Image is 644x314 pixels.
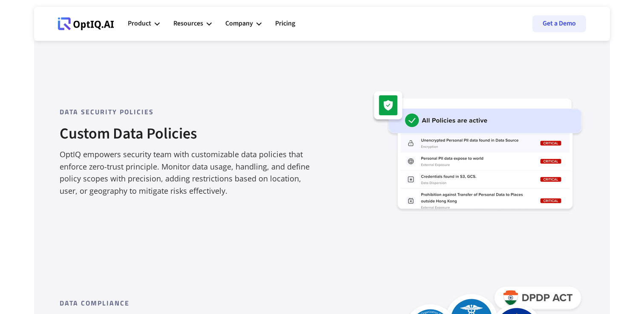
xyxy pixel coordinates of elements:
div: Resources [173,11,212,37]
strong: Data COMPLIANCE [60,298,129,308]
a: Get a Demo [532,15,586,32]
div: OptIQ empowers security team with customizable data policies that enforce zero-trust principle. M... [60,148,320,197]
div: Company [225,18,253,29]
div: Product [128,11,160,37]
a: Pricing [275,11,295,37]
div: Webflow Homepage [58,30,58,30]
div: Resources [173,18,203,29]
strong: Data SECURITY POLICIES [60,107,154,117]
strong: Custom Data Policies [60,123,197,144]
a: Webflow Homepage [58,11,114,37]
div: Company [225,11,262,37]
div: Product [128,18,151,29]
